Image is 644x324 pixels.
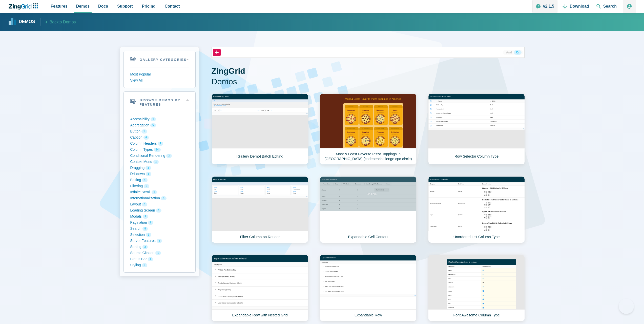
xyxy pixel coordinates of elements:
button: Conditional Rendering 3 [130,153,189,159]
button: View All [130,78,189,84]
button: Drilldown 1 [130,171,189,177]
button: Modals 1 [130,214,189,220]
a: Expandable Row with Nested Grid [212,255,308,321]
a: Font Awesome Column Type [428,255,525,321]
button: Button 1 [130,128,189,135]
button: Most Popular [130,71,189,78]
a: Demos [9,18,35,26]
a: Expandable Cell Content [320,176,417,243]
a: Filter Column on Render [212,176,308,243]
button: Loading Screen 1 [130,207,189,214]
button: Styling 9 [130,262,189,268]
span: Pricing [142,3,156,10]
span: Features [51,3,68,10]
button: Column Headers 7 [130,141,189,147]
button: Column Types 24 [130,147,189,153]
button: + [213,49,221,56]
a: [Gallery Demo] Batch Editing [212,93,308,165]
a: Backto Demos [40,18,76,26]
span: Contact [165,3,180,10]
a: Row Selector Column Type [428,93,525,165]
button: Selection 2 [130,232,189,238]
button: Sorting 2 [130,244,189,250]
iframe: Toggle Customer Support [619,299,634,314]
span: to Demos [58,20,76,24]
button: Editing 4 [130,177,189,183]
a: ZingChart Logo. Click to return to the homepage [8,3,41,10]
summary: Browse Demos By Features [124,92,195,112]
button: Context Menu 3 [130,159,189,165]
button: Caption 6 [130,135,189,141]
summary: Gallery Categories [124,51,195,67]
span: Support [117,3,133,10]
button: Server Features 4 [130,238,189,244]
strong: Demos [19,20,35,24]
button: Internationalization 3 [130,195,189,201]
button: Search 5 [130,226,189,232]
button: Infinite Scroll 1 [130,189,189,195]
button: Status Bar 1 [130,256,189,262]
button: Or [514,50,522,55]
span: Demos [212,77,525,87]
button: Pagination 6 [130,220,189,226]
a: Most & Least Favorite Pizza Toppings in [GEOGRAPHIC_DATA] (codepenchallenge cpc-circle) [320,93,417,165]
button: Filtering 6 [130,183,189,189]
a: Unordered List Column Type [428,176,525,243]
strong: ZingGrid [212,66,245,75]
button: Layout 3 [130,201,189,207]
button: And [504,50,514,55]
span: Back [50,19,76,26]
span: Demos [76,3,90,10]
button: Source Citation 1 [130,250,189,256]
button: Aggregation 5 [130,122,189,128]
button: Dragging 2 [130,165,189,171]
span: Docs [98,3,108,10]
button: Accessibility 1 [130,116,189,122]
a: Expandable Row [320,255,417,321]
